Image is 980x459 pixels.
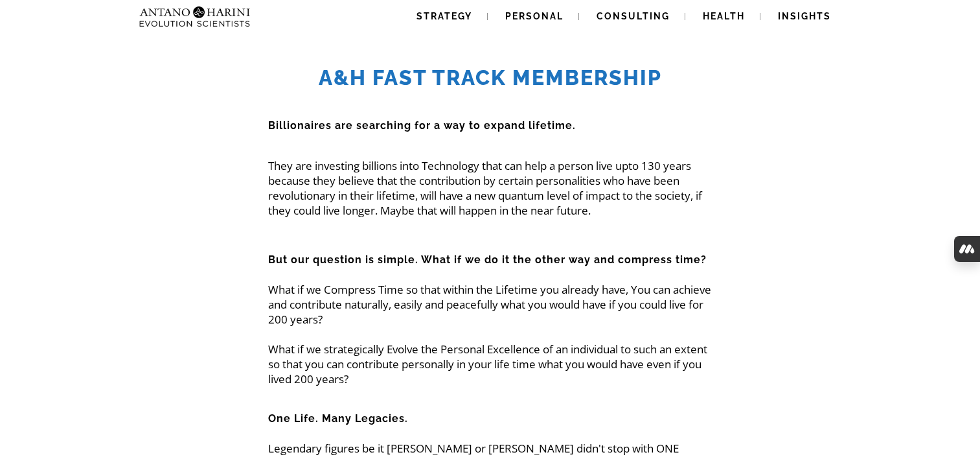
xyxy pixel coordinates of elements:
p: They are investing billions into Technology that can help a person live upto 130 years because th... [268,158,712,218]
span: Health [703,11,745,21]
span: Consulting [597,11,670,21]
span: Insights [778,11,831,21]
h2: A&H Fast Track MemBership [135,65,846,90]
h5: But our question is simple. What if we do it the other way and compress time? [268,252,712,267]
span: Strategy [416,11,472,21]
span: Personal [505,11,564,21]
h5: Billionaires are searching for a way to expand lifetime. [268,118,712,133]
h5: One Life. Many Legacies. [268,396,712,426]
p: What if we Compress Time so that within the Lifetime you already have, You can achieve and contri... [268,267,712,386]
